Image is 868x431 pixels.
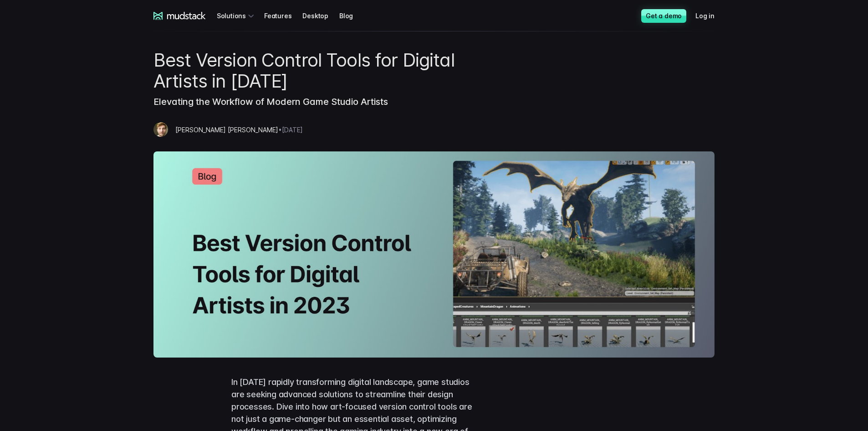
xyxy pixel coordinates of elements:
[175,126,278,134] span: [PERSON_NAME] [PERSON_NAME]
[302,7,339,24] a: Desktop
[217,7,257,24] div: Solutions
[695,7,725,24] a: Log in
[264,7,302,24] a: Features
[153,122,168,137] img: Mazze Whiteley
[153,12,206,20] a: mudstack logo
[153,50,482,92] h1: Best Version Control Tools for Digital Artists in [DATE]
[339,7,364,24] a: Blog
[153,92,482,108] h3: Elevating the Workflow of Modern Game Studio Artists
[641,9,686,23] a: Get a demo
[278,126,303,134] span: • [DATE]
